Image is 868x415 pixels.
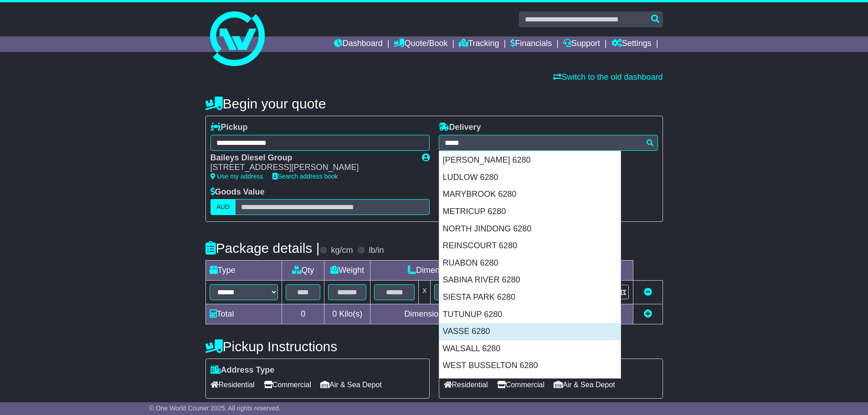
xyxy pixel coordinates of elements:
[554,378,615,392] span: Air & Sea Depot
[644,309,652,318] a: Add new item
[611,36,652,52] a: Settings
[205,261,282,281] td: Type
[439,323,621,340] div: VASSE 6280
[439,123,481,133] label: Delivery
[497,378,544,392] span: Commercial
[439,374,621,392] div: WILYABRUP 6280
[149,405,281,412] span: © One World Courier 2025. All rights reserved.
[439,152,621,169] div: [PERSON_NAME] 6280
[264,378,311,392] span: Commercial
[211,123,248,133] label: Pickup
[334,36,383,52] a: Dashboard
[211,378,255,392] span: Residential
[205,96,663,111] h4: Begin your quote
[439,220,621,238] div: NORTH JINDONG 6280
[439,289,621,306] div: SIESTA PARK 6280
[211,199,236,215] label: AUD
[444,378,488,392] span: Residential
[439,203,621,220] div: METRICUP 6280
[332,309,337,318] span: 0
[320,378,382,392] span: Air & Sea Depot
[205,304,282,324] td: Total
[324,261,370,281] td: Weight
[439,306,621,323] div: TUTUNUP 6280
[282,304,324,324] td: 0
[439,237,621,255] div: REINSCOURT 6280
[439,135,658,151] typeahead: Please provide city
[211,173,263,180] a: Use my address
[211,365,275,375] label: Address Type
[272,173,338,180] a: Search address book
[510,36,552,52] a: Financials
[439,169,621,186] div: LUDLOW 6280
[439,340,621,358] div: WALSALL 6280
[370,261,539,281] td: Dimensions (L x W x H)
[331,246,353,256] label: kg/cm
[439,357,621,374] div: WEST BUSSELTON 6280
[394,36,447,52] a: Quote/Book
[553,72,663,82] a: Switch to the old dashboard
[419,281,431,304] td: x
[459,36,499,52] a: Tracking
[324,304,370,324] td: Kilo(s)
[439,255,621,272] div: RUABON 6280
[370,304,539,324] td: Dimensions in Centimetre(s)
[211,163,413,173] div: [STREET_ADDRESS][PERSON_NAME]
[205,339,430,354] h4: Pickup Instructions
[369,246,384,256] label: lb/in
[205,241,320,256] h4: Package details |
[563,36,600,52] a: Support
[282,261,324,281] td: Qty
[439,186,621,203] div: MARYBROOK 6280
[439,272,621,289] div: SABINA RIVER 6280
[644,287,652,297] a: Remove this item
[211,187,265,197] label: Goods Value
[211,153,413,163] div: Baileys Diesel Group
